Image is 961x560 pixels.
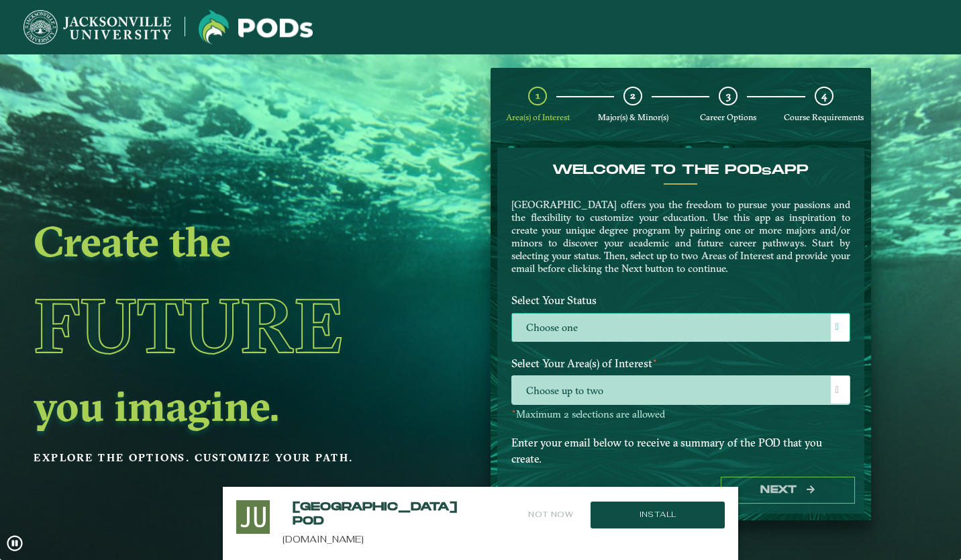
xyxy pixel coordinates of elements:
[236,500,270,534] img: Install this Application?
[700,112,756,122] span: Career Options
[199,10,313,44] img: Jacksonville University logo
[293,500,433,528] h2: [GEOGRAPHIC_DATA] POD
[23,10,171,44] img: Jacksonville University logo
[501,430,860,471] label: Enter your email below to receive a summary of the POD that you create.
[511,198,850,275] p: [GEOGRAPHIC_DATA] offers you the freedom to pursue your passions and the flexibility to customize...
[726,89,731,102] span: 3
[34,222,399,260] h2: Create the
[511,408,850,421] p: Maximum 2 selections are allowed
[598,112,668,122] span: Major(s) & Minor(s)
[630,89,636,102] span: 2
[34,265,399,387] h1: Future
[762,165,771,178] sub: s
[511,162,850,178] h4: Welcome to the POD app
[591,502,725,528] button: Install
[527,500,574,529] button: Not Now
[34,387,399,424] h2: you imagine.
[784,112,864,122] span: Course Requirements
[501,288,860,313] label: Select Your Status
[821,89,827,102] span: 4
[512,376,850,405] span: Choose up to two
[501,351,860,376] label: Select Your Area(s) of Interest
[511,406,516,416] sup: ⋆
[536,89,540,102] span: 1
[34,448,399,468] p: Explore the options. Customize your path.
[512,314,850,342] label: Choose one
[283,533,364,545] a: [DOMAIN_NAME]
[506,112,570,122] span: Area(s) of Interest
[652,355,658,365] sup: ⋆
[721,477,855,504] button: Next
